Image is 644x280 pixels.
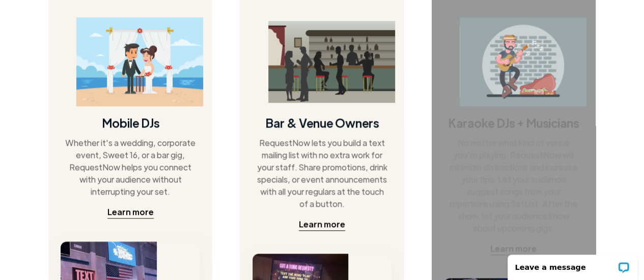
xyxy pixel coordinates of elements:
[107,206,154,218] div: Learn more
[265,114,379,131] h4: Bar & Venue Owners
[76,17,203,106] img: wedding on a beach
[299,218,345,231] a: Learn more
[268,21,395,102] img: bar image
[65,137,196,198] div: Whether it's a wedding, corporate event, Sweet 16, or a bar gig, RequestNow helps you connect wit...
[460,17,586,106] img: guitarist
[102,114,159,131] h4: Mobile DJs
[107,206,154,219] a: Learn more
[256,137,387,210] div: RequestNow lets you build a text mailing list with no extra work for your staff. Share promotions...
[490,242,537,255] a: Learn more
[448,114,579,131] h4: Karaoke DJs + Musicians
[448,137,579,234] div: No matter what kind of venue you're playing, RequestNow will minimize distractions and increase y...
[501,248,644,280] iframe: LiveChat chat widget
